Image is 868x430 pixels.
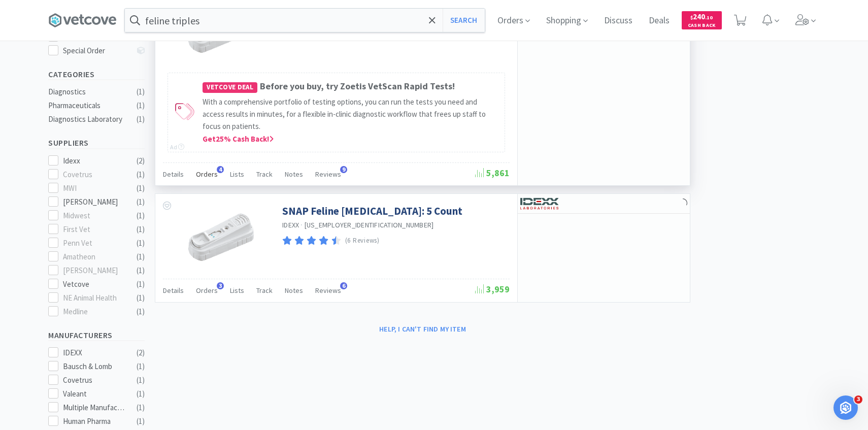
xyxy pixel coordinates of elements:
div: NE Animal Health [63,292,126,304]
div: Idexx [63,155,126,167]
div: [PERSON_NAME] [63,196,126,208]
div: ( 1 ) [137,210,145,222]
div: IDEXX [63,347,126,359]
span: Lists [230,170,244,179]
div: ( 1 ) [137,251,145,263]
div: ( 1 ) [137,86,145,98]
input: Search by item, sku, manufacturer, ingredient, size... [125,9,485,32]
div: Diagnostics Laboratory [48,113,130,125]
div: Covetrus [63,374,126,386]
span: Reviews [315,170,341,179]
div: ( 1 ) [137,264,145,277]
span: Reviews [315,286,341,295]
div: Midwest [63,210,126,222]
div: Vetcove [63,278,126,290]
span: Orders [196,286,218,295]
div: Diagnostics [48,86,130,98]
img: 3c6bb571b5f34f6eb0faa7cc457e144a_159670.png [188,204,254,270]
span: Track [256,170,273,179]
span: Lists [230,286,244,295]
div: ( 1 ) [137,292,145,304]
h5: Suppliers [48,137,145,149]
div: ( 2 ) [137,155,145,167]
div: ( 1 ) [137,402,145,414]
span: Notes [285,170,303,179]
span: 3 [217,282,224,289]
div: ( 1 ) [137,169,145,181]
div: [PERSON_NAME] [63,264,126,277]
div: ( 1 ) [137,388,145,400]
div: ( 1 ) [137,237,145,249]
a: $240.10Cash Back [682,7,722,34]
div: ( 1 ) [137,415,145,427]
img: 13250b0087d44d67bb1668360c5632f9_13.png [520,196,558,211]
span: . 10 [705,14,713,21]
p: With a comprehensive portfolio of testing options, you can run the tests you need and access resu... [203,96,499,133]
span: $ [690,14,693,21]
span: Get 25 % Cash Back! [203,134,274,144]
div: ( 1 ) [137,113,145,125]
div: Covetrus [63,169,126,181]
a: Deals [645,16,674,25]
span: [US_EMPLOYER_IDENTIFICATION_NUMBER] [305,220,434,229]
h5: Manufacturers [48,329,145,341]
button: Help, I can't find my item [373,320,472,338]
span: 6 [340,282,347,289]
h5: Categories [48,69,145,80]
div: MWI [63,182,126,194]
span: Details [163,286,184,295]
div: ( 1 ) [137,278,145,290]
div: Pharmaceuticals [48,100,130,112]
span: 240 [690,12,713,21]
div: Ad [170,142,184,152]
span: 3,959 [475,283,510,295]
span: Orders [196,170,218,179]
a: SNAP Feline [MEDICAL_DATA]: 5 Count [282,204,462,218]
iframe: Intercom live chat [833,395,858,420]
div: ( 1 ) [137,360,145,373]
div: ( 1 ) [137,196,145,208]
div: ( 1 ) [137,306,145,318]
div: Medline [63,306,126,318]
button: Search [443,9,485,32]
span: 3 [854,395,862,404]
div: ( 1 ) [137,182,145,194]
div: Multiple Manufacturers [63,402,126,414]
span: Cash Back [688,23,716,29]
div: ( 1 ) [137,100,145,112]
span: 4 [217,166,224,173]
span: Vetcove Deal [203,82,257,93]
div: Human Pharma [63,415,126,427]
span: 9 [340,166,347,173]
span: Notes [285,286,303,295]
span: Details [163,170,184,179]
span: Track [256,286,273,295]
div: First Vet [63,223,126,236]
div: ( 1 ) [137,374,145,386]
div: Bausch & Lomb [63,360,126,373]
div: Valeant [63,388,126,400]
div: Special Order [63,45,130,57]
div: Amatheon [63,251,126,263]
a: IDEXX [282,220,299,229]
h4: Before you buy, try Zoetis VetScan Rapid Tests! [203,79,499,94]
div: ( 2 ) [137,347,145,359]
a: Discuss [600,16,637,25]
span: 5,861 [475,167,510,179]
p: (6 Reviews) [345,236,380,246]
div: Penn Vet [63,237,126,249]
div: ( 1 ) [137,223,145,236]
span: · [301,220,303,229]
